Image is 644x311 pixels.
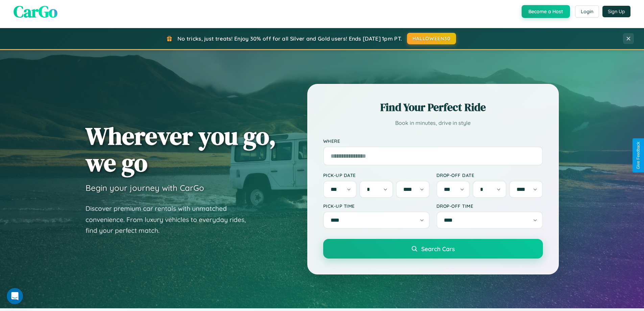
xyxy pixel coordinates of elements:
h2: Find Your Perfect Ride [323,100,543,115]
span: No tricks, just treats! Enjoy 30% off for all Silver and Gold users! Ends [DATE] 1pm PT. [177,35,402,42]
label: Where [323,138,543,144]
span: Search Cars [421,245,455,252]
iframe: Intercom live chat [7,288,23,304]
label: Drop-off Date [436,172,543,178]
p: Discover premium car rentals with unmatched convenience. From luxury vehicles to everyday rides, ... [86,203,255,236]
button: HALLOWEEN30 [407,33,456,44]
label: Drop-off Time [436,203,543,209]
label: Pick-up Time [323,203,430,209]
button: Login [575,5,599,18]
h3: Begin your journey with CarGo [86,183,204,193]
label: Pick-up Date [323,172,430,178]
button: Search Cars [323,239,543,259]
span: CarGo [14,0,57,23]
h1: Wherever you go, we go [86,123,276,176]
p: Book in minutes, drive in style [323,118,543,128]
div: Give Feedback [636,142,641,169]
button: Become a Host [522,5,570,18]
button: Sign Up [602,6,630,17]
